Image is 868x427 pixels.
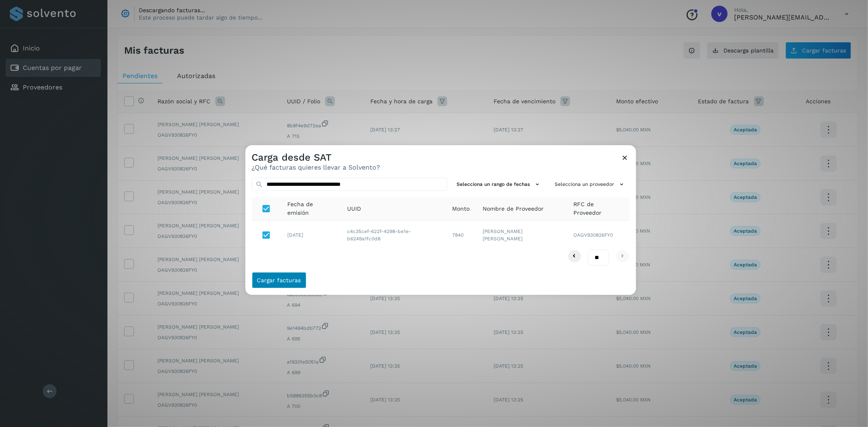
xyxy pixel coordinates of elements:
button: Cargar facturas [252,272,306,288]
span: Cargar facturas [257,277,301,283]
td: 7840 [446,220,476,250]
p: ¿Qué facturas quieres llevar a Solvento? [252,163,380,171]
span: Nombre de Proveedor [483,205,544,213]
span: Monto [452,205,470,213]
span: RFC de Proveedor [573,200,623,217]
td: OAGV930826FY0 [567,220,630,250]
button: Selecciona un proveedor [552,178,630,191]
button: Selecciona un rango de fechas [454,178,545,191]
span: UUID [348,205,361,213]
h3: Carga desde SAT [252,152,380,163]
td: c4c35cef-622f-4298-be1e-b6249a1fc0d8 [341,220,446,250]
td: [PERSON_NAME] [PERSON_NAME] [476,220,567,250]
span: Fecha de emisión [288,200,335,217]
td: [DATE] [281,220,341,250]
